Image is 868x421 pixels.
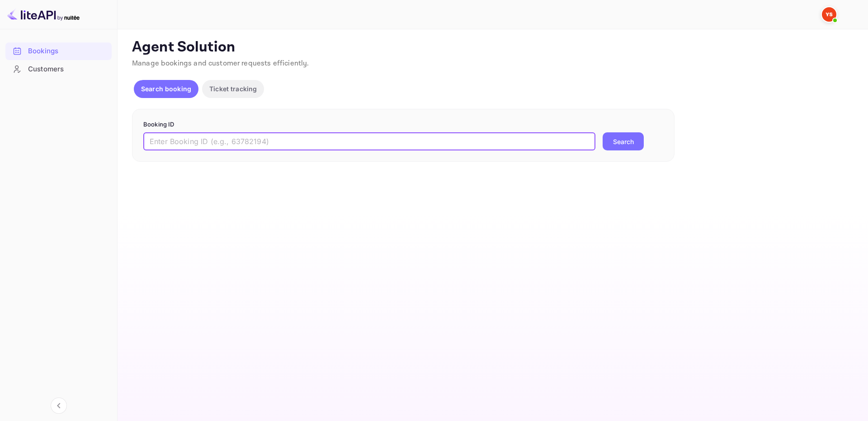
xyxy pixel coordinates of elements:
img: LiteAPI logo [7,7,80,22]
p: Search booking [141,84,191,94]
button: Collapse navigation [51,398,67,414]
p: Booking ID [143,120,663,129]
div: Customers [28,64,107,75]
a: Bookings [5,42,112,59]
button: Search [603,132,644,150]
div: Bookings [5,42,112,60]
input: Enter Booking ID (e.g., 63782194) [143,132,595,150]
img: Yandex Support [822,7,836,22]
div: Customers [5,61,112,78]
div: Bookings [28,46,107,56]
p: Agent Solution [132,38,852,56]
span: Manage bookings and customer requests efficiently. [132,59,309,68]
p: Ticket tracking [209,84,257,94]
a: Customers [5,61,112,77]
